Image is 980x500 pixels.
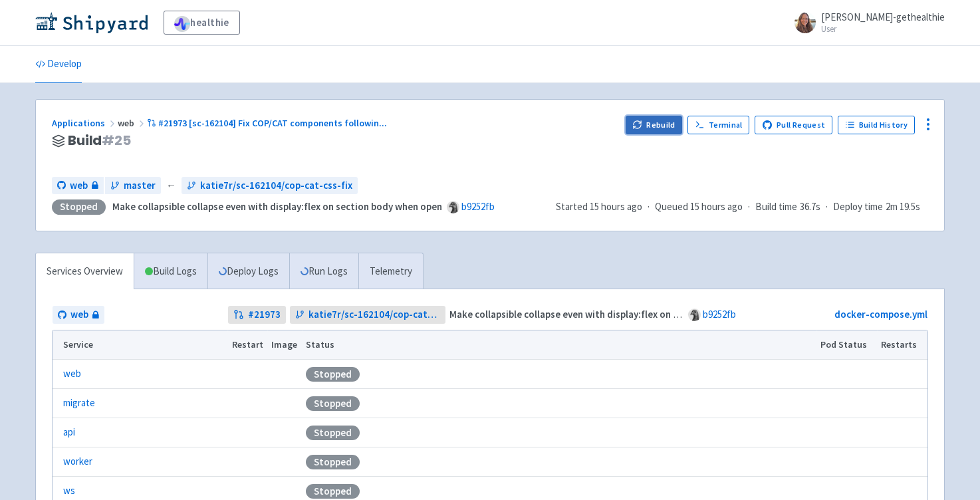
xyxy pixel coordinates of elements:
[655,200,743,213] span: Queued
[687,116,749,134] a: Terminal
[289,253,358,290] a: Run Logs
[35,12,148,33] img: Shipyard logo
[227,330,267,360] th: Restart
[53,330,227,360] th: Service
[35,46,82,83] a: Develop
[63,366,81,382] a: web
[164,11,240,35] a: healthie
[70,307,88,322] span: web
[556,200,642,213] span: Started
[158,117,387,129] span: #21973 [sc-162104] Fix COP/CAT components followin ...
[105,177,161,195] a: master
[821,11,945,23] span: [PERSON_NAME]-gethealthie
[787,12,945,33] a: [PERSON_NAME]-gethealthie User
[248,307,281,322] strong: # 21973
[833,199,883,215] span: Deploy time
[703,308,736,320] a: b9252fb
[63,483,75,499] a: ws
[690,200,743,213] time: 15 hours ago
[63,425,75,440] a: api
[755,199,797,215] span: Build time
[306,426,360,440] div: Stopped
[306,484,360,499] div: Stopped
[755,116,832,134] a: Pull Request
[821,25,945,33] small: User
[302,330,816,360] th: Status
[877,330,927,360] th: Restarts
[306,367,360,382] div: Stopped
[36,253,134,290] a: Services Overview
[358,253,423,290] a: Telemetry
[63,396,95,411] a: migrate
[166,178,176,193] span: ←
[308,307,441,322] span: katie7r/sc-162104/cop-cat-css-fix
[590,200,642,213] time: 15 hours ago
[134,253,207,290] a: Build Logs
[834,308,927,320] a: docker-compose.yml
[52,117,118,129] a: Applications
[306,396,360,411] div: Stopped
[800,199,820,215] span: 36.7s
[53,306,104,324] a: web
[52,177,104,195] a: web
[147,117,389,129] a: #21973 [sc-162104] Fix COP/CAT components followin...
[182,177,358,195] a: katie7r/sc-162104/cop-cat-css-fix
[449,308,779,320] strong: Make collapsible collapse even with display:flex on section body when open
[267,330,302,360] th: Image
[461,200,495,213] a: b9252fb
[306,455,360,469] div: Stopped
[68,133,131,148] span: Build
[626,116,683,134] button: Rebuild
[102,131,131,150] span: # 25
[63,454,92,469] a: worker
[52,199,106,215] div: Stopped
[290,306,446,324] a: katie7r/sc-162104/cop-cat-css-fix
[886,199,920,215] span: 2m 19.5s
[200,178,352,193] span: katie7r/sc-162104/cop-cat-css-fix
[228,306,286,324] a: #21973
[112,200,442,213] strong: Make collapsible collapse even with display:flex on section body when open
[207,253,289,290] a: Deploy Logs
[118,117,147,129] span: web
[838,116,915,134] a: Build History
[816,330,877,360] th: Pod Status
[70,178,88,193] span: web
[556,199,928,215] div: · · ·
[124,178,156,193] span: master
